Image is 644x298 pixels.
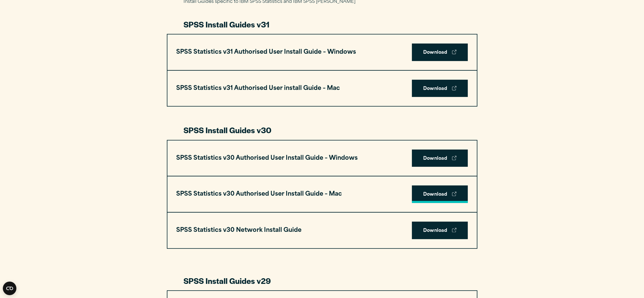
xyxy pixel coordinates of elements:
h3: SPSS Statistics v30 Network Install Guide [176,225,302,236]
a: Download [412,150,468,167]
h3: SPSS Statistics v31 Authorised User install Guide – Mac [176,83,340,94]
h3: SPSS Statistics v31 Authorised User Install Guide – Windows [176,47,356,58]
h3: SPSS Statistics v30 Authorised User Install Guide – Windows [176,153,358,164]
button: Open CMP widget [3,282,16,295]
h3: SPSS Install Guides v29 [184,275,460,286]
h3: SPSS Install Guides v30 [184,125,460,135]
h3: SPSS Install Guides v31 [184,19,460,30]
a: Download [412,222,468,239]
a: Download [412,44,468,61]
h3: SPSS Statistics v30 Authorised User Install Guide – Mac [176,189,342,200]
a: Download [412,185,468,203]
a: Download [412,80,468,97]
